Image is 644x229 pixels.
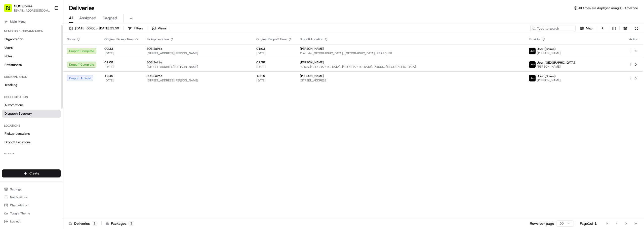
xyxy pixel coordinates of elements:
[300,74,324,78] span: [PERSON_NAME]
[48,99,81,104] span: API Documentation
[530,221,554,226] p: Rows per page
[5,48,14,57] img: 1736555255976-a54dd68f-1ca7-489b-9aae-adbdc363a1c4
[79,15,96,21] span: Assigned
[92,221,97,226] div: 3
[300,47,324,51] span: [PERSON_NAME]
[147,47,162,51] span: SOS Soirée
[300,37,323,41] span: Dropoff Location
[14,4,32,9] button: SOS Soiree
[2,169,61,177] button: Create
[5,99,9,103] div: 📗
[2,18,61,25] button: Main Menu
[129,221,134,226] div: 3
[10,20,25,24] span: Main Menu
[10,203,28,207] span: Chat with us!
[537,51,561,55] span: [PERSON_NAME]
[2,81,61,89] a: Tracking
[43,99,47,103] div: 💻
[10,99,38,104] span: Knowledge Base
[102,15,117,21] span: Flagged
[256,51,292,55] span: [DATE]
[104,47,139,51] span: 00:33
[134,26,143,31] span: Filters
[5,20,92,28] p: Welcome 👋
[147,74,162,78] span: SOS Soirée
[13,32,83,38] input: Clear
[16,78,37,82] span: Regen Pajulas
[104,65,139,69] span: [DATE]
[529,48,536,54] img: uber-new-logo.jpeg
[10,78,14,82] img: 1736555255976-a54dd68f-1ca7-489b-9aae-adbdc363a1c4
[10,187,21,191] span: Settings
[2,27,61,35] div: Members & Organization
[106,221,134,226] div: Packages
[41,78,50,82] span: 9 févr.
[256,37,287,41] span: Original Dropoff Time
[35,111,61,115] a: Powered byPylon
[10,219,20,223] span: Log out
[5,103,23,107] span: Automations
[50,111,61,115] span: Pylon
[529,61,536,68] img: uber-new-logo.jpeg
[537,61,575,65] span: Uber [GEOGRAPHIC_DATA]
[14,9,50,13] button: [EMAIL_ADDRESS][DOMAIN_NAME]
[5,65,32,69] div: Past conversations
[300,78,521,82] span: [STREET_ADDRESS]
[2,150,61,158] div: Billing
[578,6,638,10] span: All times are displayed using CET timezone
[2,122,61,130] div: Locations
[69,221,97,226] div: Deliveries
[5,73,13,81] img: Regen Pajulas
[10,195,28,199] span: Notifications
[149,25,169,32] button: Views
[104,51,139,55] span: [DATE]
[586,26,592,31] span: Map
[38,78,39,82] span: •
[17,53,64,57] div: We're available if you need us!
[580,221,597,226] div: Page 1 of 1
[147,51,248,55] span: [STREET_ADDRESS][PERSON_NAME]
[537,65,575,69] span: [PERSON_NAME]
[5,111,32,116] span: Dispatch Strategy
[126,25,145,32] button: Filters
[86,50,92,56] button: Start new chat
[2,61,61,69] a: Preferences
[628,37,639,41] div: Action
[67,37,75,41] span: Status
[41,97,83,106] a: 💻API Documentation
[147,78,248,82] span: [STREET_ADDRESS][PERSON_NAME]
[104,74,139,78] span: 17:49
[2,138,61,146] a: Dropoff Locations
[530,25,576,32] input: Type to search
[5,37,23,41] span: Organization
[147,37,169,41] span: Pickup Location
[104,37,134,41] span: Original Pickup Time
[104,78,139,82] span: [DATE]
[256,60,292,64] span: 01:38
[67,25,121,32] button: [DATE] 00:00 - [DATE] 23:59
[147,60,162,64] span: SOS Soirée
[2,44,61,52] a: Users
[2,130,61,138] a: Pickup Locations
[75,26,119,31] span: [DATE] 00:00 - [DATE] 23:59
[256,47,292,51] span: 01:03
[5,54,12,59] span: Roles
[147,65,248,69] span: [STREET_ADDRESS][PERSON_NAME]
[2,110,61,118] a: Dispatch Strategy
[300,65,521,69] span: Pl. aux [GEOGRAPHIC_DATA], [GEOGRAPHIC_DATA], 74000, [GEOGRAPHIC_DATA]
[3,97,41,106] a: 📗Knowledge Base
[10,211,30,215] span: Toggle Theme
[2,194,61,201] button: Notifications
[2,93,61,101] div: Orchestration
[17,48,83,53] div: Start new chat
[5,63,22,67] span: Preferences
[537,47,556,51] span: Uber (Soiree)
[69,15,73,21] span: All
[69,4,95,12] h1: Deliveries
[537,78,561,82] span: [PERSON_NAME]
[2,186,61,193] button: Settings
[256,65,292,69] span: [DATE]
[256,78,292,82] span: [DATE]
